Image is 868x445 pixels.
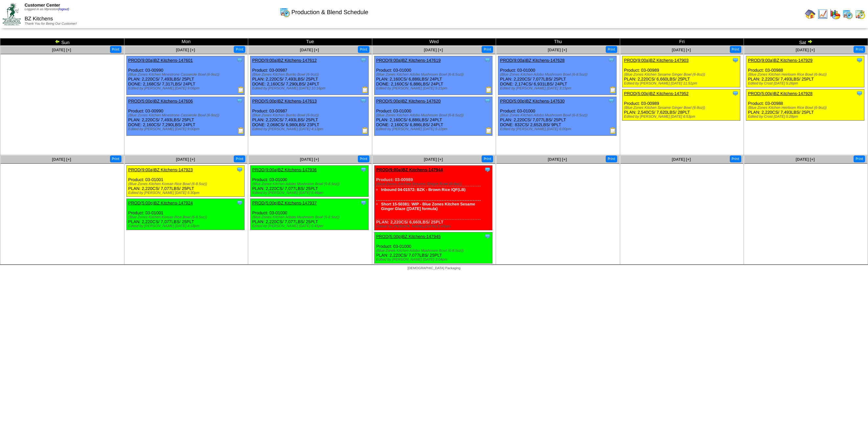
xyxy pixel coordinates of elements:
img: Tooltip [484,233,491,240]
a: PROD(9:00a)BZ Kitchens-147936 [252,167,317,172]
a: PROD(9:00a)BZ Kitchens-147923 [128,167,193,172]
td: Tue [248,38,372,46]
a: [DATE] [+] [300,157,319,162]
button: Print [854,46,865,53]
img: Tooltip [236,199,243,206]
a: [DATE] [+] [300,48,319,52]
img: Production Report [238,127,244,134]
img: line_graph.gif [817,9,828,19]
div: Edited by [PERSON_NAME] [DATE] 4:13pm [252,127,368,131]
button: Print [854,155,865,162]
img: Production Report [610,127,616,134]
div: Product: 03-01000 PLAN: 2,160CS / 6,886LBS / 24PLT DONE: 2,160CS / 6,886LBS / 24PLT [374,56,492,95]
button: Print [482,155,493,162]
div: Edited by [PERSON_NAME] [DATE] 5:21pm [376,86,492,90]
div: Product: 03-01000 PLAN: 2,220CS / 7,077LBS / 25PLT DONE: 2,174CS / 6,931LBS / 24PLT [498,56,617,95]
div: Product: 03-00987 PLAN: 2,220CS / 7,493LBS / 25PLT DONE: 2,068CS / 6,980LBS / 23PLT [250,97,369,136]
button: Print [730,155,741,162]
div: Product: 03-00990 PLAN: 2,220CS / 7,493LBS / 25PLT DONE: 2,168CS / 7,317LBS / 24PLT [126,56,245,95]
button: Print [482,46,493,53]
img: Tooltip [360,57,367,63]
td: Wed [372,38,496,46]
a: [DATE] [+] [548,48,567,52]
div: Product: 03-01000 PLAN: 2,220CS / 7,077LBS / 25PLT DONE: 832CS / 2,652LBS / 9PLT [498,97,617,136]
img: Tooltip [608,57,615,63]
div: (Blue Zones Kitchen Heirloom Rice Bowl (6-9oz)) [748,73,864,77]
span: [DATE] [+] [52,157,71,162]
span: [DATE] [+] [548,157,567,162]
div: (Blue Zones Kitchen Sesame Ginger Bowl (6-8oz)) [376,182,492,186]
img: Tooltip [236,57,243,63]
div: (Blue Zones Kitchen Adobo Mushroom Bowl (6-8.5oz)) [376,113,492,117]
a: PROD(9:00a)BZ Kitchens-147612 [252,58,317,63]
div: Edited by [PERSON_NAME] [DATE] 9:00pm [128,127,245,131]
button: Print [358,46,369,53]
img: Tooltip [856,90,863,97]
img: Tooltip [484,166,491,173]
div: (Blue Zones Kitchen Heirloom Rice Bowl (6-9oz)) [748,106,864,110]
a: [DATE] [+] [672,48,691,52]
a: PROD(5:00p)BZ Kitchens-147945 [376,234,441,239]
img: graph.gif [830,9,840,19]
img: Tooltip [360,199,367,206]
span: [DATE] [+] [672,157,691,162]
div: Edited by [PERSON_NAME] [DATE] 5:46pm [252,191,368,195]
div: Edited by [PERSON_NAME] [DATE] 6:53pm [624,115,740,119]
img: Tooltip [360,166,367,173]
div: Edited by [PERSON_NAME] [DATE] 11:51pm [624,82,740,85]
a: PROD(5:00p)BZ Kitchens-147924 [128,200,193,205]
a: PROD(9:00a)BZ Kitchens-147903 [624,58,689,63]
div: Edited by [PERSON_NAME] [DATE] 3:04pm [376,258,492,262]
div: (Blue Zones Kitchen Adobo Mushroom Bowl (6-8.5oz)) [376,73,492,77]
a: (logout) [58,8,69,11]
div: Edited by [PERSON_NAME] [DATE] 5:45pm [252,224,368,228]
img: Tooltip [732,90,739,97]
button: Print [606,155,617,162]
div: Edited by [PERSON_NAME] [DATE] 5:22pm [376,127,492,131]
div: (Blue Zones Kitchen Minestrone Casserole Bowl (6-9oz)) [128,113,245,117]
img: Production Report [362,86,368,93]
span: Thank You for Being Our Customer! [25,22,77,26]
img: Tooltip [608,98,615,104]
span: Production & Blend Schedule [292,9,368,16]
td: Fri [620,38,744,46]
a: [DATE] [+] [796,157,815,162]
img: Production Report [486,86,492,93]
span: Customer Center [25,3,60,8]
div: Product: 03-01000 PLAN: 2,220CS / 7,077LBS / 25PLT [250,166,369,197]
div: (Blue Zones Kitchen Adobo Mushroom Bowl (6-8.5oz)) [500,73,616,77]
div: (Blue Zones Kitchen Adobo Mushroom Bowl (6-8.5oz)) [376,249,492,253]
img: Tooltip [484,57,491,63]
img: arrowleft.gif [55,39,60,44]
a: [DATE] [+] [52,48,71,52]
div: Edited by [PERSON_NAME] [DATE] 9:06pm [128,86,245,90]
span: [DEMOGRAPHIC_DATA] Packaging [407,267,460,270]
div: (Blue Zones Kitchen Sesame Ginger Bowl (6-8oz)) [624,106,740,110]
div: Product: 03-01000 PLAN: 2,220CS / 7,077LBS / 25PLT [374,232,492,264]
div: Edited by [PERSON_NAME] [DATE] 5:30pm [128,191,245,195]
button: Print [730,46,741,53]
a: [DATE] [+] [424,48,443,52]
a: [DATE] [+] [176,48,195,52]
img: Tooltip [236,98,243,104]
img: Production Report [610,86,616,93]
span: Logged in as Mpreston [25,8,69,11]
div: (Blue Zones Kitchen Adobo Mushroom Bowl (6-8.5oz)) [252,182,368,186]
div: Product: 03-00989 PLAN: 2,220CS / 6,660LBS / 25PLT [622,56,740,87]
a: Short 15-50381: WIP - Blue Zones Kitchen Sesame Ginger Glaze ([DATE] formula) [381,202,475,211]
button: Print [234,46,245,53]
img: Tooltip [484,98,491,104]
div: (Blue Zones Kitchen Adobo Mushroom Bowl (6-8.5oz)) [500,113,616,117]
button: Print [606,46,617,53]
div: Product: 03-01000 PLAN: 2,160CS / 6,886LBS / 24PLT DONE: 2,160CS / 6,886LBS / 24PLT [374,97,492,136]
img: Production Report [362,127,368,134]
button: Print [358,155,369,162]
a: [DATE] [+] [424,157,443,162]
td: Sun [0,38,124,46]
div: Edited by Crost [DATE] 5:28pm [748,115,864,119]
div: Product: 03-01001 PLAN: 2,220CS / 7,077LBS / 25PLT [126,199,245,230]
button: Print [234,155,245,162]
